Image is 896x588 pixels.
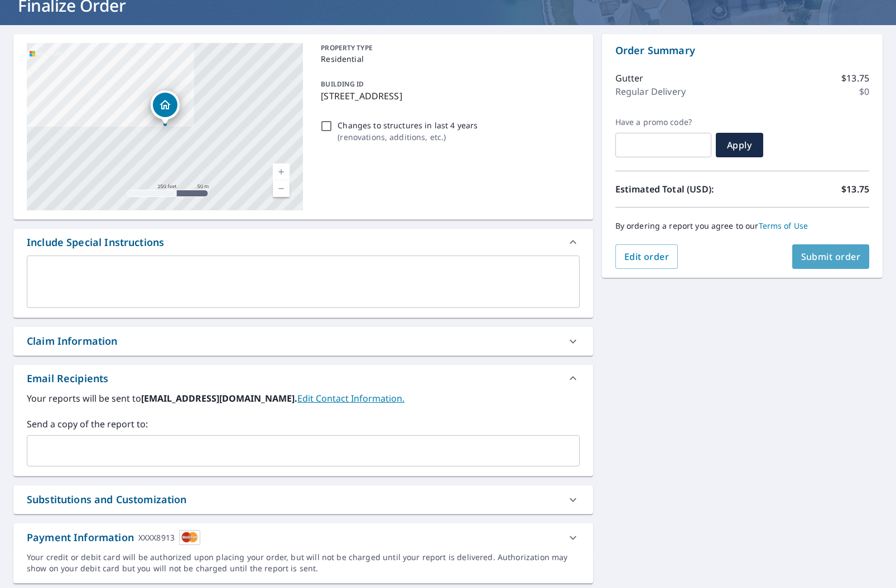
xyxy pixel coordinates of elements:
[13,229,593,256] div: Include Special Instructions
[615,221,869,231] p: By ordering a report you agree to our
[27,552,580,574] div: Your credit or debit card will be authorized upon placing your order, but will not be charged unt...
[13,365,593,392] div: Email Recipients
[615,244,678,269] button: Edit order
[138,530,175,545] div: XXXX8913
[615,85,686,98] p: Regular Delivery
[179,530,200,545] img: cardImage
[273,163,290,180] a: Current Level 17, Zoom In
[716,133,763,157] button: Apply
[615,71,644,85] p: Gutter
[13,485,593,514] div: Substitutions and Customization
[338,119,478,131] p: Changes to structures in last 4 years
[725,139,754,151] span: Apply
[615,43,869,58] p: Order Summary
[27,334,118,349] div: Claim Information
[13,327,593,355] div: Claim Information
[338,131,478,143] p: ( renovations, additions, etc. )
[27,492,187,507] div: Substitutions and Customization
[27,530,200,545] div: Payment Information
[841,182,869,196] p: $13.75
[321,79,364,89] p: BUILDING ID
[27,235,164,250] div: Include Special Instructions
[759,220,808,231] a: Terms of Use
[151,90,180,125] div: Dropped pin, building 1, Residential property, 20 Ferncroft Rd West Roxbury, MA 02132
[624,250,669,263] span: Edit order
[801,250,861,263] span: Submit order
[27,392,580,405] label: Your reports will be sent to
[141,392,297,404] b: [EMAIL_ADDRESS][DOMAIN_NAME].
[273,180,290,197] a: Current Level 17, Zoom Out
[27,371,108,386] div: Email Recipients
[859,85,869,98] p: $0
[792,244,870,269] button: Submit order
[27,417,580,431] label: Send a copy of the report to:
[321,53,575,65] p: Residential
[13,523,593,552] div: Payment InformationXXXX8913cardImage
[321,43,575,53] p: PROPERTY TYPE
[615,117,711,127] label: Have a promo code?
[615,182,743,196] p: Estimated Total (USD):
[297,392,404,404] a: EditContactInfo
[321,89,575,103] p: [STREET_ADDRESS]
[841,71,869,85] p: $13.75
